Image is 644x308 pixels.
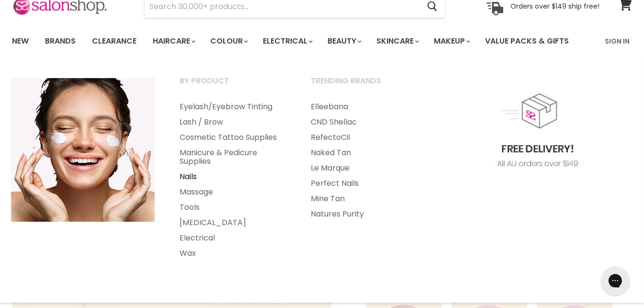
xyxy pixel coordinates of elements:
a: Eyelash/Eyebrow Tinting [168,99,297,114]
ul: Main menu [168,99,297,261]
ul: Main menu [299,99,429,222]
a: Clearance [85,31,144,51]
a: Elleebana [299,99,429,114]
a: Electrical [168,230,297,246]
a: Manicure & Pedicure Supplies [168,145,297,169]
a: Naked Tan [299,145,429,160]
a: Haircare [146,31,201,51]
p: Orders over $149 ship free! [510,2,599,11]
iframe: Gorgias live chat messenger [596,263,634,298]
a: RefectoCil [299,130,429,145]
a: Sign In [599,31,635,51]
a: Massage [168,184,297,200]
a: Lash / Brow [168,114,297,130]
a: Mine Tan [299,191,429,206]
a: Le Marque [299,160,429,176]
a: Value Packs & Gifts [478,31,576,51]
a: Natures Purity [299,206,429,222]
a: Nails [168,169,297,184]
a: Cosmetic Tattoo Supplies [168,130,297,145]
a: New [5,31,36,51]
a: Makeup [427,31,476,51]
a: By Product [168,73,297,97]
a: Wax [168,246,297,261]
a: Electrical [256,31,318,51]
a: [MEDICAL_DATA] [168,215,297,230]
a: Perfect Nails [299,176,429,191]
ul: Main menu [5,27,588,55]
a: Tools [168,200,297,215]
a: Skincare [369,31,425,51]
a: Trending Brands [299,73,429,97]
a: CND Shellac [299,114,429,130]
a: Beauty [320,31,367,51]
a: Brands [38,31,83,51]
a: Colour [203,31,254,51]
